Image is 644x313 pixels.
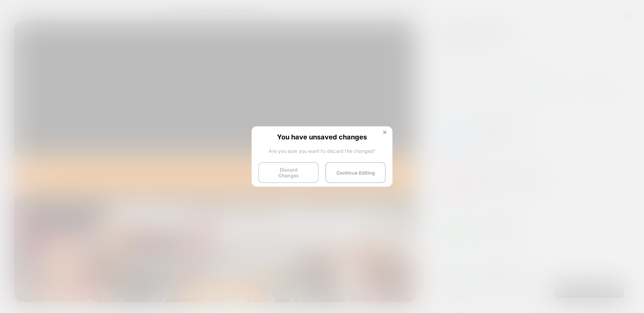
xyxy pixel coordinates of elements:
[258,148,386,154] span: Are you sure you want to discard the changes?
[110,295,425,305] h3: Über 175.000+ [PERSON_NAME]
[383,131,386,134] img: close
[325,162,386,183] button: Continue Editing
[258,133,386,140] span: You have unsaved changes
[258,162,319,183] button: Discard Changes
